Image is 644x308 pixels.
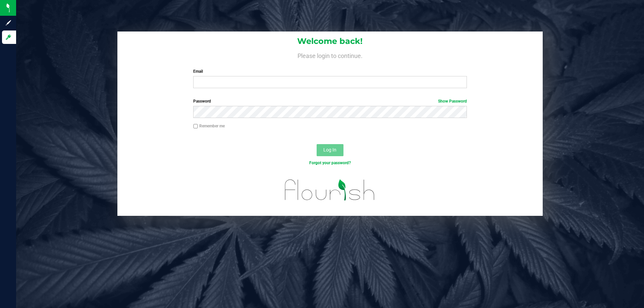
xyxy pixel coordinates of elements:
[193,68,467,74] label: Email
[323,147,336,152] span: Log In
[438,99,467,104] a: Show Password
[193,123,225,129] label: Remember me
[117,51,543,59] h4: Please login to continue.
[309,161,351,165] a: Forgot your password?
[193,124,198,129] input: Remember me
[5,19,12,26] inline-svg: Sign up
[117,37,543,46] h1: Welcome back!
[277,173,383,207] img: flourish_logo.svg
[193,99,211,104] span: Password
[5,34,12,41] inline-svg: Log in
[317,144,343,156] button: Log In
